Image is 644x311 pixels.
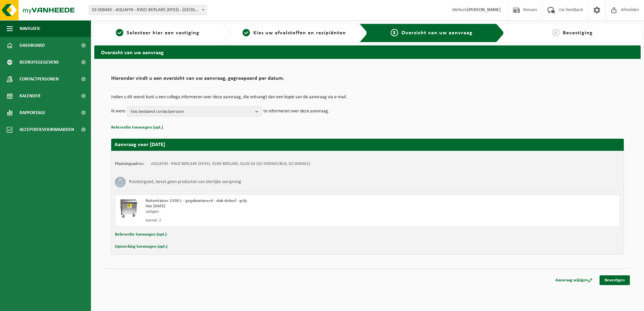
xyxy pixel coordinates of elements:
div: Ledigen [146,209,394,214]
span: Bedrijfsgegevens [20,54,59,71]
button: Referentie toevoegen (opt.) [115,230,167,239]
strong: Van [DATE] [146,204,165,208]
p: Indien u dit wenst kunt u een collega informeren over deze aanvraag, die ontvangt dan een kopie v... [111,95,624,100]
a: 2Kies uw afvalstoffen en recipiënten [234,29,354,37]
span: 1 [116,29,123,36]
span: Dashboard [20,37,45,54]
button: Kies bestaand contactpersoon [127,106,262,116]
td: AQUAFIN - RWZI BERLARE (KP33), 9290 BERLARE, SLUIS 64 (02-008465/BUS, 02-008465) [151,161,310,167]
span: Kies bestaand contactpersoon [131,107,253,117]
span: Contactpersonen [20,71,59,88]
span: 02-008465 - AQUAFIN - RWZI BERLARE (KP33) - BERLARE [89,5,207,15]
button: Referentie toevoegen (opt.) [111,123,163,132]
button: Opmerking toevoegen (opt.) [115,242,167,251]
h2: Overzicht van uw aanvraag [94,45,641,59]
span: 2 [243,29,250,36]
span: Rapportage [20,104,45,121]
span: 4 [552,29,559,36]
div: Aantal: 2 [146,218,394,223]
strong: [PERSON_NAME] [467,7,501,12]
img: WB-1100-GAL-GY-01.png [119,198,139,218]
span: Acceptatievoorwaarden [20,121,74,138]
a: Aanvraag wijzigen [550,275,598,285]
span: Rolcontainer 1100 L - gegalvaniseerd - vlak deksel - grijs [146,199,247,203]
a: Bevestigen [600,275,630,285]
span: Kalender [20,88,40,104]
span: Navigatie [20,20,40,37]
a: 1Selecteer hier een vestiging [98,29,218,37]
span: 02-008465 - AQUAFIN - RWZI BERLARE (KP33) - BERLARE [89,5,206,15]
strong: Plaatsingsadres: [115,162,144,166]
h2: Hieronder vindt u een overzicht van uw aanvraag, gegroepeerd per datum. [111,76,624,85]
p: te informeren over deze aanvraag. [263,106,329,116]
span: 3 [391,29,398,36]
span: Selecteer hier een vestiging [127,30,199,36]
span: Bevestiging [563,30,593,36]
span: Overzicht van uw aanvraag [401,30,473,36]
span: Kies uw afvalstoffen en recipiënten [253,30,346,36]
h3: Roostergoed, bevat geen producten van dierlijke oorsprong [129,177,241,187]
p: Ik wens [111,106,125,116]
strong: Aanvraag voor [DATE] [115,142,165,147]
